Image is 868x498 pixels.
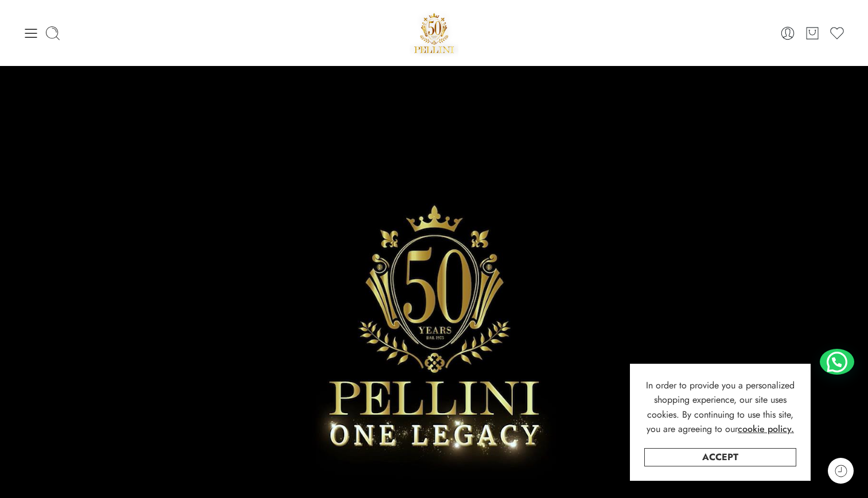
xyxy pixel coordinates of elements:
a: Login / Register [780,25,796,41]
img: Pellini [410,9,459,57]
a: Accept [644,448,796,466]
span: In order to provide you a personalized shopping experience, our site uses cookies. By continuing ... [646,379,795,436]
a: Pellini - [410,9,459,57]
a: cookie policy. [738,422,794,437]
a: Wishlist [829,25,845,41]
a: Cart [804,25,820,41]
